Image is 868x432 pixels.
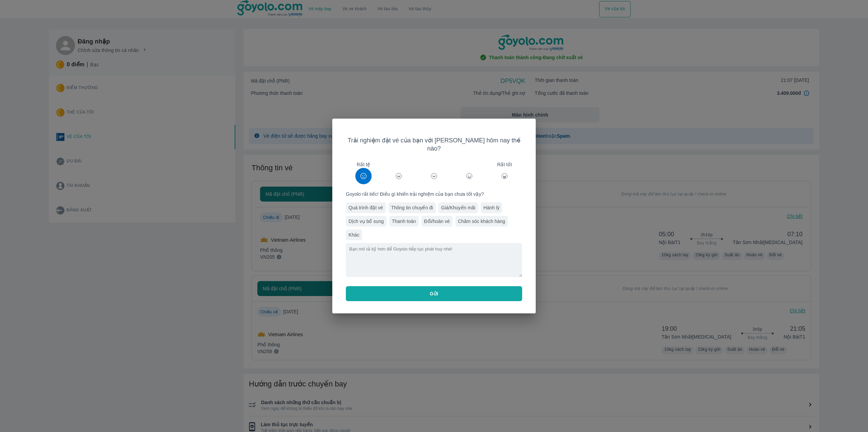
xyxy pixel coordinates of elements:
[421,216,453,227] div: Đổi/hoàn vé
[497,161,512,168] span: Rất tốt
[346,191,522,197] span: Goyolo rất tiếc! Điều gì khiến trải nghiệm của bạn chưa tốt vậy?
[357,161,370,168] span: Rất tệ
[455,216,508,227] div: Chăm sóc khách hàng
[346,216,387,227] div: Dịch vụ bổ sung
[430,290,438,297] span: Gửi
[346,202,386,213] div: Quá trình đặt vé
[389,202,436,213] div: Thông tin chuyến đi
[346,136,522,153] span: Trải nghiệm đặt vé của bạn với [PERSON_NAME] hôm nay thế nào?
[389,216,419,227] div: Thanh toán
[438,202,478,213] div: Giá/Khuyến mãi
[481,202,502,213] div: Hành lý
[346,286,522,301] button: Gửi
[346,229,362,240] div: Khác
